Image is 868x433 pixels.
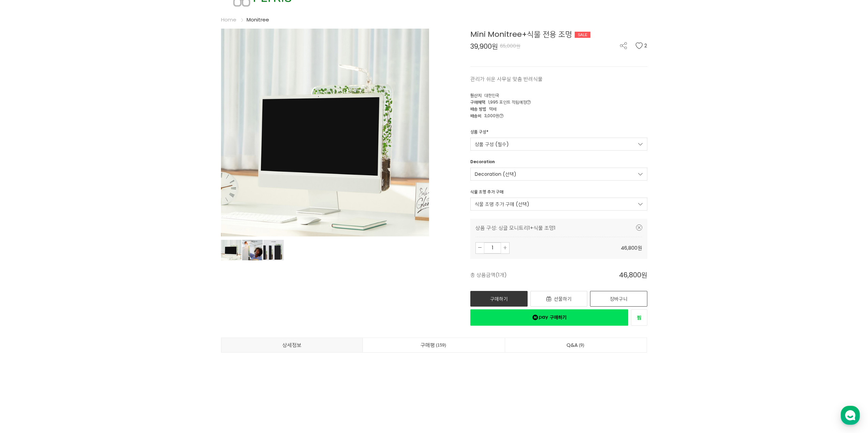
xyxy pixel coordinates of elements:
span: 46,800원 [621,244,642,251]
span: 원산지 [470,92,482,98]
div: Mini Monitree+식물 전용 조명 [470,29,647,40]
a: Monitree [247,16,269,23]
a: 새창 [631,309,647,326]
span: 3,000원 [484,113,503,119]
span: 상품 구성: 싱글 모니트리1+식물 조명1 [475,224,556,231]
a: 선물하기 [530,291,588,307]
span: 대화 [62,227,71,232]
a: 식물 조명 추가 구매 (선택) [470,198,647,211]
div: 상품 구성 [470,129,488,138]
a: Home [221,16,236,23]
span: 총 상품금액(1개) [470,264,570,286]
a: Decoration (선택) [470,168,647,181]
span: 선물하기 [554,295,572,302]
a: 대화 [45,216,88,233]
button: 2 [635,42,647,49]
span: 1,995 포인트 적립예정 [488,99,531,105]
span: 65,000원 [500,43,520,49]
a: 상세정보 [221,338,363,352]
div: SALE [575,32,590,38]
span: 46,800원 [570,264,647,286]
a: 홈 [2,216,45,233]
a: 상품 구성 (필수) [470,138,647,151]
span: 39,900원 [470,43,498,50]
span: 9 [578,341,585,349]
a: Q&A9 [505,338,647,352]
span: 대한민국 [484,92,499,98]
span: 설정 [105,226,114,232]
div: Decoration [470,159,495,168]
span: 159 [435,341,447,349]
span: 구매혜택 [470,99,485,105]
a: 장바구니 [590,291,647,307]
a: 설정 [88,216,131,233]
div: 식물 조명 추가 구매 [470,189,503,198]
a: 구매평159 [363,338,505,352]
span: 배송비 [470,113,482,119]
a: 새창 [470,309,628,326]
span: 배송 방법 [470,106,486,112]
span: 택배 [489,106,497,112]
span: 2 [644,42,647,49]
span: 홈 [21,226,26,232]
a: 구매하기 [470,291,528,307]
p: 관리가 쉬운 사무실 맞춤 반려식물 [470,75,647,83]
